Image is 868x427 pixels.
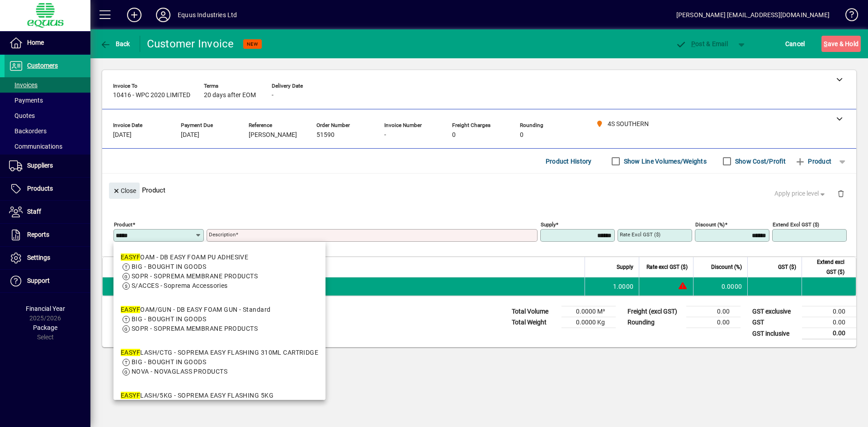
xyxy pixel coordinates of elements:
[748,306,802,317] td: GST exclusive
[748,328,802,339] td: GST inclusive
[178,8,237,22] div: Equus Industries Ltd
[27,208,41,215] span: Staff
[9,81,38,89] span: Invoices
[107,186,142,194] app-page-header-button: Close
[132,272,258,280] span: SOPR - SOPREMA MEMBRANE PRODUCTS
[27,39,44,46] span: Home
[132,325,258,332] span: SOPR - SOPREMA MEMBRANE PRODUCTS
[676,8,830,22] div: [PERSON_NAME] [EMAIL_ADDRESS][DOMAIN_NAME]
[773,221,819,228] mat-label: Extend excl GST ($)
[711,262,742,272] span: Discount (%)
[132,263,206,270] span: BIG - BOUGHT IN GOODS
[9,143,62,150] span: Communications
[132,358,206,366] span: BIG - BOUGHT IN GOODS
[783,36,807,52] button: Cancel
[113,245,325,298] mat-option: EASYFOAM - DB EASY FOAM PU ADHESIVE
[623,317,686,328] td: Rounding
[249,131,297,139] span: [PERSON_NAME]
[5,155,90,177] a: Suppliers
[27,277,50,284] span: Support
[27,185,53,192] span: Products
[733,157,786,166] label: Show Cost/Profit
[686,306,741,317] td: 0.00
[520,131,524,139] span: 0
[541,221,556,228] mat-label: Supply
[617,262,633,272] span: Supply
[121,348,318,357] div: LASH/CTG - SOPREMA EASY FLASHING 310ML CARTRIDGE
[691,40,695,47] span: P
[26,305,65,312] span: Financial Year
[839,2,857,31] a: Knowledge Base
[546,154,592,169] span: Product History
[622,157,707,166] label: Show Line Volumes/Weights
[695,221,725,228] mat-label: Discount (%)
[121,306,140,313] em: EASYF
[247,41,258,47] span: NEW
[33,324,57,331] span: Package
[778,262,796,272] span: GST ($)
[507,306,561,317] td: Total Volume
[5,123,90,139] a: Backorders
[27,162,53,169] span: Suppliers
[27,62,58,69] span: Customers
[5,32,90,54] a: Home
[5,224,90,246] a: Reports
[452,131,456,139] span: 0
[802,328,856,339] td: 0.00
[149,7,178,23] button: Profile
[114,221,132,228] mat-label: Product
[830,189,852,197] app-page-header-button: Delete
[9,127,47,135] span: Backorders
[113,298,325,341] mat-option: EASYFOAM/GUN - DB EASY FOAM GUN - Standard
[120,7,149,23] button: Add
[542,153,595,169] button: Product History
[113,92,190,99] span: 10416 - WPC 2020 LIMITED
[561,317,616,328] td: 0.0000 Kg
[785,37,805,51] span: Cancel
[109,183,140,199] button: Close
[802,306,856,317] td: 0.00
[316,131,335,139] span: 51590
[9,97,43,104] span: Payments
[121,391,274,400] div: LASH/5KG - SOPREMA EASY FLASHING 5KG
[774,189,827,198] span: Apply price level
[102,174,856,206] div: Product
[620,231,660,238] mat-label: Rate excl GST ($)
[646,262,688,272] span: Rate excl GST ($)
[121,392,140,399] em: EASYF
[27,254,50,261] span: Settings
[771,186,830,202] button: Apply price level
[27,231,49,238] span: Reports
[5,108,90,123] a: Quotes
[613,282,634,291] span: 1.0000
[507,317,561,328] td: Total Weight
[132,368,227,375] span: NOVA - NOVAGLASS PRODUCTS
[121,253,258,262] div: OAM - DB EASY FOAM PU ADHESIVE
[675,40,728,47] span: ost & Email
[686,317,741,328] td: 0.00
[209,231,236,238] mat-label: Description
[5,139,90,154] a: Communications
[693,277,747,296] td: 0.0000
[147,37,234,51] div: Customer Invoice
[113,384,325,427] mat-option: EASYFLASH/5KG - SOPREMA EASY FLASHING 5KG
[121,253,140,261] em: EASYF
[5,270,90,292] a: Support
[5,77,90,93] a: Invoices
[5,178,90,200] a: Products
[824,37,859,51] span: ave & Hold
[802,317,856,328] td: 0.00
[830,183,852,204] button: Delete
[121,305,270,314] div: OAM/GUN - DB EASY FOAM GUN - Standard
[5,93,90,108] a: Payments
[100,40,130,47] span: Back
[807,257,844,277] span: Extend excl GST ($)
[181,131,199,139] span: [DATE]
[561,306,616,317] td: 0.0000 M³
[204,92,256,99] span: 20 days after EOM
[824,40,827,47] span: S
[623,306,686,317] td: Freight (excl GST)
[671,36,732,52] button: Post & Email
[90,36,140,52] app-page-header-button: Back
[5,247,90,269] a: Settings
